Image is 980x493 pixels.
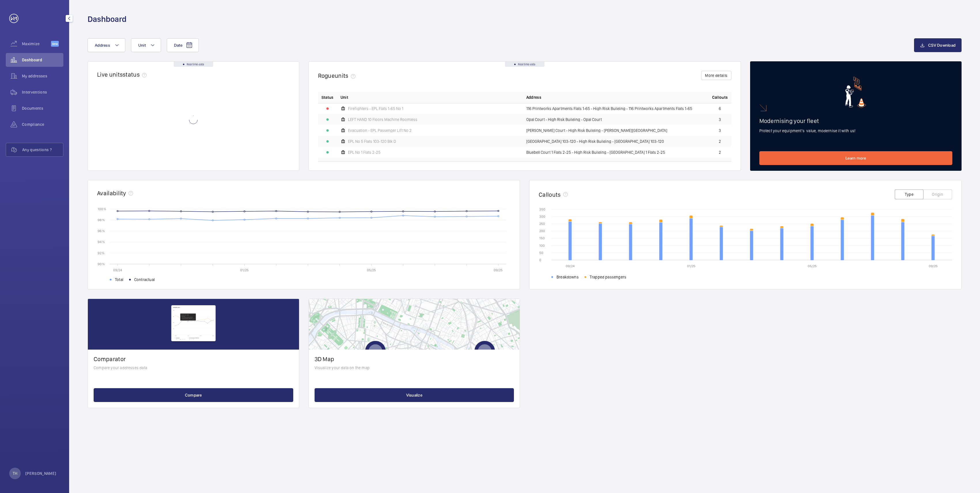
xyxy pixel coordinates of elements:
[590,274,626,280] span: Trapped passengers
[98,262,105,266] text: 90 %
[719,117,721,122] span: 3
[539,229,545,233] text: 200
[94,365,293,371] p: Compare your addresses data
[315,355,514,363] h2: 3D Map
[557,274,579,280] span: Breakdowns
[335,72,358,79] span: units
[539,244,545,248] text: 100
[539,222,545,226] text: 250
[923,189,952,199] button: Origin
[138,43,146,48] span: Unit
[719,150,721,154] span: 2
[113,268,122,272] text: 09/24
[123,71,149,78] span: status
[22,105,63,111] span: Documents
[759,117,953,124] h2: Modernising your fleet
[98,218,105,222] text: 98 %
[321,94,334,100] p: Status
[539,236,545,240] text: 150
[895,189,924,199] button: Type
[98,229,105,233] text: 96 %
[348,128,412,132] span: Evacuation - EPL Passenger Lift No 2
[98,251,105,255] text: 92 %
[25,471,56,476] p: [PERSON_NAME]
[526,107,692,111] span: 116 Printworks Apartments Flats 1-65 - High Risk Building - 116 Printworks Apartments Flats 1-65
[348,107,403,111] span: Firefighters - EPL Flats 1-65 No 1
[94,388,293,402] button: Compare
[687,264,695,268] text: 01/25
[94,355,293,363] h2: Comparator
[539,258,541,262] text: 0
[22,147,63,153] span: Any questions ?
[719,107,721,111] span: 6
[318,72,358,79] h2: Rogue
[315,388,514,402] button: Visualize
[928,43,956,48] span: CSV Download
[526,139,664,143] span: [GEOGRAPHIC_DATA] 103-120 - High Risk Building - [GEOGRAPHIC_DATA] 103-120
[22,122,63,127] span: Compliance
[367,268,376,272] text: 05/25
[22,73,63,79] span: My addresses
[88,38,125,52] button: Address
[539,251,543,255] text: 50
[51,41,59,47] span: Beta
[719,139,721,143] span: 2
[174,62,213,67] div: Real time data
[97,71,149,78] h2: Live units
[526,150,665,154] span: Bluebell Court 1 Flats 2-25 - High Risk Building - [GEOGRAPHIC_DATA] 1 Flats 2-25
[348,117,417,122] span: LEFT HAND 10 Floors Machine Roomless
[539,207,545,211] text: 350
[539,215,545,219] text: 300
[539,191,561,198] h2: Callouts
[240,268,249,272] text: 01/25
[505,62,544,67] div: Real time data
[808,264,817,268] text: 05/25
[134,277,155,282] span: Contractual
[315,365,514,371] p: Visualize your data on the map
[701,71,731,80] button: More details
[348,150,381,154] span: EPL No 1 Flats 2-25
[174,43,182,48] span: Date
[22,57,63,63] span: Dashboard
[845,77,866,108] img: marketing-card.svg
[22,41,51,47] span: Maximize
[526,128,667,132] span: [PERSON_NAME] Court - High Risk Building - [PERSON_NAME][GEOGRAPHIC_DATA]
[526,117,602,122] span: Opal Court - High Risk Building - Opal Court
[115,277,123,282] span: Total
[494,268,503,272] text: 09/25
[712,94,728,100] span: Callouts
[167,38,199,52] button: Date
[759,151,953,165] a: Learn more
[914,38,962,52] button: CSV Download
[22,89,63,95] span: Interventions
[929,264,938,268] text: 09/25
[526,94,541,100] span: Address
[98,240,105,244] text: 94 %
[566,264,575,268] text: 09/24
[340,94,348,100] span: Unit
[97,189,126,197] h2: Availability
[759,128,953,134] p: Protect your equipment's value, modernise it with us!
[98,207,106,211] text: 100 %
[348,139,396,143] span: EPL No 5 Flats 103-120 Blk D
[95,43,110,48] span: Address
[131,38,161,52] button: Unit
[88,14,126,24] h1: Dashboard
[719,128,721,132] span: 3
[13,471,17,476] p: TH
